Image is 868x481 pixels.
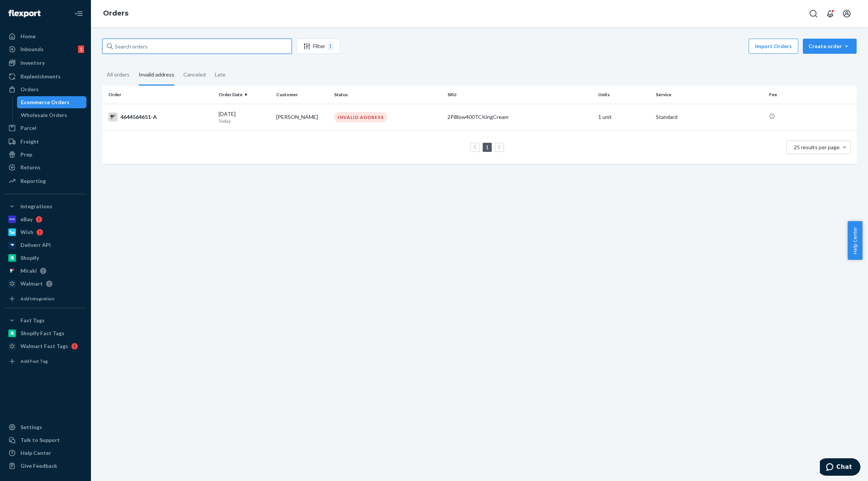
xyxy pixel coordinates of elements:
[749,39,798,54] button: Import Orders
[97,3,135,25] ol: breadcrumbs
[803,39,857,54] button: Create order
[327,42,333,51] div: 1
[20,358,48,364] div: Add Fast Tag
[794,144,840,150] span: 25 results per page
[839,6,854,21] button: Open account menu
[17,109,87,121] a: Wholesale Orders
[20,280,43,287] div: Walmart
[447,113,592,121] div: 2Pilllow400TCKingCream
[5,161,86,173] a: Returns
[20,216,33,223] div: eBay
[848,221,862,260] button: Help Center
[5,340,86,352] a: Walmart Fast Tags
[20,295,54,302] div: Add Integration
[5,460,86,472] button: Give Feedback
[21,98,69,106] div: Ecommerce Orders
[20,330,64,337] div: Shopify Fast Tags
[20,151,32,158] div: Prep
[20,241,51,249] div: Deliverr API
[484,144,490,150] a: Page 1 is your current page
[21,111,67,119] div: Wholesale Orders
[5,327,86,339] a: Shopify Fast Tags
[5,70,86,83] a: Replenishments
[653,86,766,104] th: Service
[78,45,84,53] div: 1
[5,314,86,326] button: Fast Tags
[8,10,41,17] img: Flexport logo
[20,59,45,67] div: Inventory
[809,42,851,50] div: Create order
[595,86,653,104] th: Units
[20,423,42,431] div: Settings
[5,122,86,134] a: Parcel
[296,39,340,54] button: Filter
[766,86,857,104] th: Fee
[20,164,41,171] div: Returns
[20,436,60,444] div: Talk to Support
[20,203,52,210] div: Integrations
[71,6,86,21] button: Close Navigation
[297,42,340,51] div: Filter
[5,355,86,367] a: Add Fast Tag
[5,239,86,251] a: Deliverr API
[20,124,36,132] div: Parcel
[5,434,86,446] button: Talk to Support
[103,9,128,17] a: Orders
[219,110,271,124] div: [DATE]
[5,421,86,433] a: Settings
[183,65,206,84] div: Canceled
[20,73,61,80] div: Replenishments
[5,57,86,69] a: Inventory
[20,342,68,350] div: Walmart Fast Tags
[5,175,86,187] a: Reporting
[216,86,274,104] th: Order Date
[5,43,86,55] a: Inbounds1
[5,213,86,225] a: eBay
[20,317,45,324] div: Fast Tags
[331,86,444,104] th: Status
[5,265,86,277] a: Mirakl
[215,65,225,84] div: Late
[102,86,216,104] th: Order
[108,112,213,122] div: 4644564651-A
[5,293,86,305] a: Add Integration
[139,65,174,86] div: Invalid address
[20,254,39,262] div: Shopify
[5,200,86,212] button: Integrations
[5,148,86,161] a: Prep
[20,86,39,93] div: Orders
[5,447,86,459] a: Help Center
[5,30,86,42] a: Home
[20,33,36,40] div: Home
[334,112,387,122] div: INVALID ADDRESS
[595,104,653,130] td: 1 unit
[20,177,46,185] div: Reporting
[102,39,292,54] input: Search orders
[5,252,86,264] a: Shopify
[444,86,595,104] th: SKU
[5,226,86,238] a: Wish
[5,83,86,95] a: Orders
[820,458,860,477] iframe: Opens a widget where you can chat to one of our agents
[17,96,87,108] a: Ecommerce Orders
[20,267,37,275] div: Mirakl
[20,462,57,470] div: Give Feedback
[276,91,328,98] div: Customer
[20,138,39,145] div: Freight
[20,228,33,236] div: Wish
[20,45,44,53] div: Inbounds
[20,449,51,457] div: Help Center
[823,6,838,21] button: Open notifications
[5,136,86,148] a: Freight
[219,118,271,124] p: Today
[656,113,763,121] p: Standard
[5,278,86,290] a: Walmart
[107,65,130,84] div: All orders
[273,104,331,130] td: [PERSON_NAME]
[806,6,821,21] button: Open Search Box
